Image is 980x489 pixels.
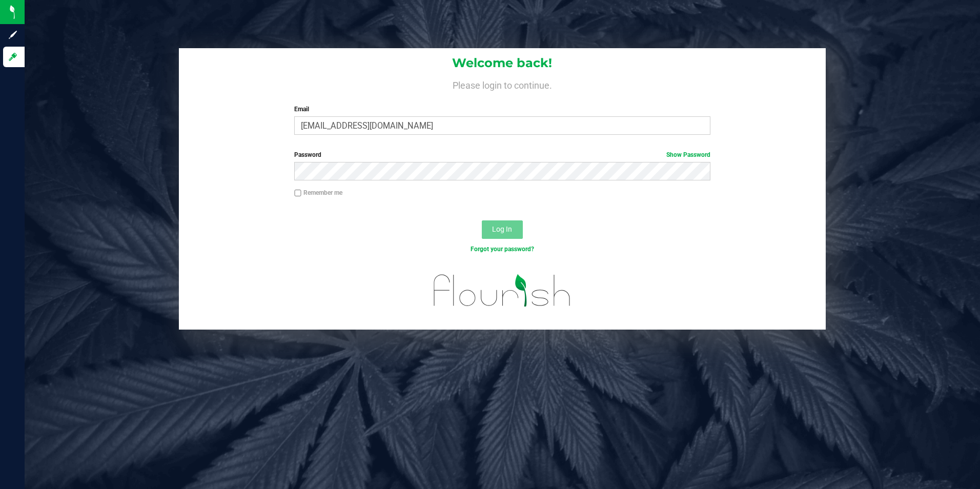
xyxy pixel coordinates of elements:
[294,190,301,197] input: Remember me
[421,264,583,317] img: flourish_logo.svg
[294,151,321,158] span: Password
[294,188,342,197] label: Remember me
[482,220,523,239] button: Log In
[492,225,512,233] span: Log In
[179,78,826,90] h4: Please login to continue.
[471,246,534,253] a: Forgot your password?
[8,52,18,62] inline-svg: Log in
[294,105,710,114] label: Email
[8,30,18,40] inline-svg: Sign up
[179,56,826,70] h1: Welcome back!
[666,151,710,158] a: Show Password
